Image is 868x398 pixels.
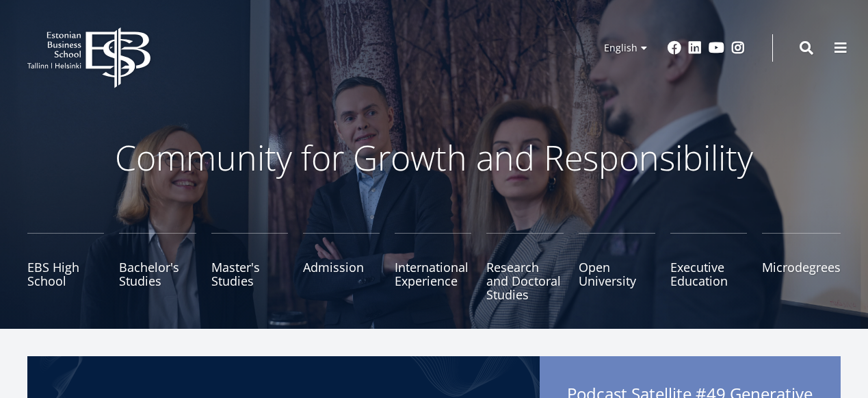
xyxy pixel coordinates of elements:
a: Admission [303,233,380,301]
a: Master's Studies [211,233,288,301]
a: Executive Education [670,233,747,301]
p: Community for Growth and Responsibility [72,137,797,178]
a: Microdegrees [762,233,841,301]
a: Linkedin [688,41,702,55]
a: International Experience [395,233,471,301]
a: Bachelor's Studies [119,233,196,301]
a: Facebook [668,41,681,55]
a: Research and Doctoral Studies [486,233,563,301]
a: EBS High School [27,233,104,301]
a: Youtube [709,41,724,55]
a: Open University [579,233,655,301]
a: Instagram [731,41,745,55]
